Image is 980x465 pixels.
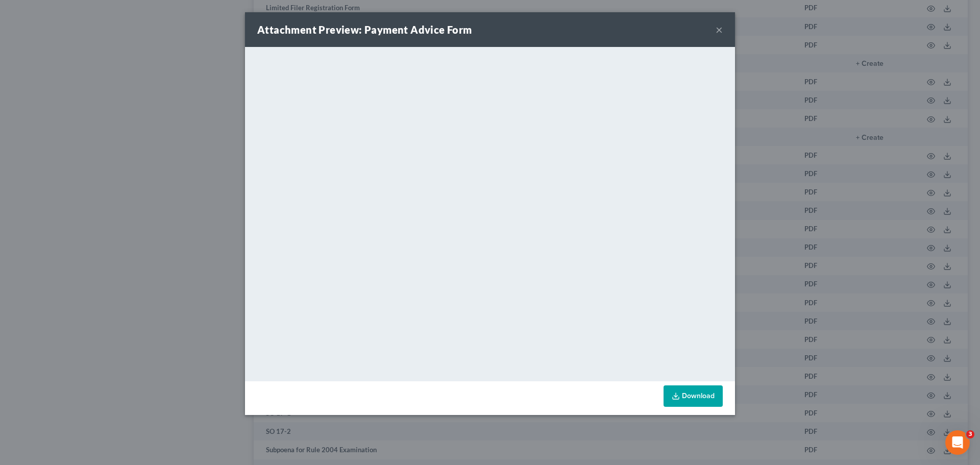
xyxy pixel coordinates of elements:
[245,47,735,379] iframe: <object ng-attr-data='[URL][DOMAIN_NAME]' type='application/pdf' width='100%' height='650px'></ob...
[257,23,472,36] strong: Attachment Preview: Payment Advice Form
[966,430,974,438] span: 3
[716,23,723,36] button: ×
[664,385,723,407] a: Download
[945,430,970,455] iframe: Intercom live chat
